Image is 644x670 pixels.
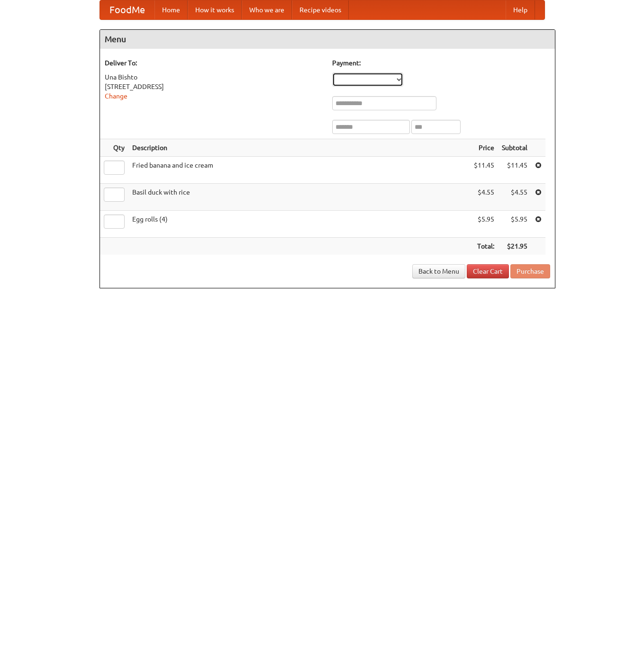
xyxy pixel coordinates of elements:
a: FoodMe [100,0,154,19]
td: Egg rolls (4) [128,211,470,238]
a: Who we are [242,0,292,19]
h5: Payment: [332,58,550,68]
div: [STREET_ADDRESS] [105,82,323,91]
td: $5.95 [470,211,498,238]
th: Price [470,139,498,157]
a: Back to Menu [412,264,465,278]
button: Purchase [510,264,550,278]
th: Description [128,139,470,157]
h5: Deliver To: [105,58,323,68]
a: Home [154,0,188,19]
td: $4.55 [498,184,531,211]
th: Qty [100,139,128,157]
a: Change [105,92,127,100]
a: Help [506,0,535,19]
a: Recipe videos [292,0,349,19]
td: $11.45 [470,157,498,184]
td: Basil duck with rice [128,184,470,211]
th: $21.95 [498,238,531,255]
h4: Menu [100,30,555,49]
a: How it works [188,0,242,19]
td: $5.95 [498,211,531,238]
td: Fried banana and ice cream [128,157,470,184]
th: Total: [470,238,498,255]
td: $4.55 [470,184,498,211]
a: Clear Cart [467,264,509,278]
td: $11.45 [498,157,531,184]
th: Subtotal [498,139,531,157]
div: Una Bishto [105,72,323,82]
